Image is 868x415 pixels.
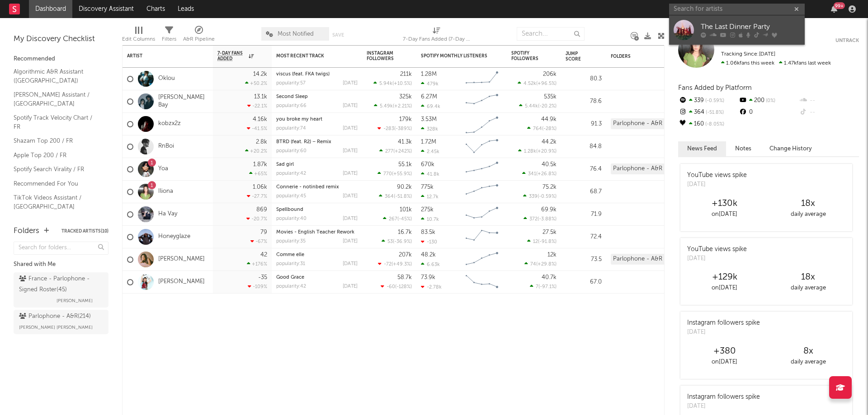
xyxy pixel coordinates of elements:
[183,34,215,45] div: A&R Pipeline
[566,187,602,197] div: 68.7
[389,217,397,222] span: 267
[247,103,267,109] div: -22.1 %
[543,126,555,131] span: -28 %
[276,94,308,99] a: Second Sleep
[462,90,502,113] svg: Chart title
[687,318,760,328] div: Instagram followers spike
[421,117,437,122] div: 3.53M
[14,150,99,160] a: Apple Top 200 / FR
[379,148,412,154] div: ( )
[260,229,267,235] div: 79
[385,149,393,154] span: 277
[395,194,410,199] span: -51.8 %
[253,117,267,122] div: 4.16k
[245,80,267,86] div: +50.2 %
[276,275,304,280] a: Good Grace
[246,216,267,222] div: -20.7 %
[162,34,176,45] div: Filters
[539,194,555,199] span: -0.59 %
[260,252,267,258] div: 42
[57,295,93,306] span: [PERSON_NAME]
[276,275,358,280] div: Good Grace
[835,36,859,45] button: Untrack
[462,68,502,90] svg: Chart title
[399,117,412,122] div: 179k
[249,171,267,177] div: +65 %
[14,136,99,146] a: Shazam Top 200 / FR
[462,271,502,294] svg: Chart title
[399,252,412,258] div: 207k
[683,283,766,294] div: on [DATE]
[254,94,267,100] div: 13.1k
[248,284,267,289] div: -109 %
[343,239,358,244] div: [DATE]
[687,402,760,411] div: [DATE]
[276,117,322,122] a: you broke my heart
[536,284,538,289] span: 7
[276,103,307,108] div: popularity: 66
[158,75,175,83] a: Oklou
[533,126,542,131] span: 764
[276,230,354,235] a: Movies - English Teacher Rework
[518,80,557,86] div: ( )
[462,226,502,248] svg: Chart title
[421,194,439,200] div: 12.7k
[527,126,557,131] div: ( )
[683,357,766,368] div: on [DATE]
[421,184,434,190] div: 775k
[566,96,602,107] div: 78.6
[378,261,412,267] div: ( )
[14,54,108,65] div: Recommended
[247,261,267,267] div: +176 %
[511,51,543,61] div: Spotify Followers
[683,209,766,220] div: on [DATE]
[158,210,177,218] a: Ha Vay
[421,275,435,280] div: 73.9k
[19,274,101,295] div: France - Parlophone - Signed Roster ( 45 )
[278,31,314,37] span: Most Notified
[14,164,99,174] a: Spotify Search Virality / FR
[611,163,679,174] div: Parlophone - A&R (214)
[611,254,679,265] div: Parlophone - A&R (214)
[276,117,358,122] div: you broke my heart
[669,4,805,15] input: Search for artists
[397,275,412,280] div: 58.7k
[398,229,412,235] div: 16.7k
[530,284,557,289] div: ( )
[14,193,99,211] a: TikTok Videos Assistant / [GEOGRAPHIC_DATA]
[421,81,439,87] div: 479k
[343,261,358,266] div: [DATE]
[726,141,760,156] button: Notes
[247,126,267,131] div: -41.5 %
[14,113,99,131] a: Spotify Track Velocity Chart / FR
[611,54,679,59] div: Folders
[183,23,215,49] div: A&R Pipeline
[542,162,557,168] div: 40.5k
[14,242,108,255] input: Search for folders...
[766,198,850,209] div: 18 x
[14,226,39,237] div: Folders
[421,103,440,109] div: 69.4k
[538,172,555,177] span: +26.8 %
[258,275,267,280] div: -35
[760,141,821,156] button: Change History
[527,238,557,244] div: ( )
[158,233,190,241] a: Honeyglaze
[683,272,766,283] div: +129k
[158,165,168,173] a: Yoa
[276,194,306,199] div: popularity: 45
[383,126,394,131] span: -283
[523,193,557,199] div: ( )
[343,284,358,289] div: [DATE]
[566,254,602,265] div: 73.5
[704,110,724,115] span: -51.8 %
[276,261,305,266] div: popularity: 31
[393,172,410,177] span: +55.9 %
[704,98,724,103] span: -0.59 %
[541,117,557,122] div: 44.9k
[678,95,738,107] div: 339
[379,81,392,86] span: 5.94k
[704,122,724,127] span: -8.05 %
[276,72,358,77] div: viscus (feat. FKA twigs)
[421,239,437,245] div: -130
